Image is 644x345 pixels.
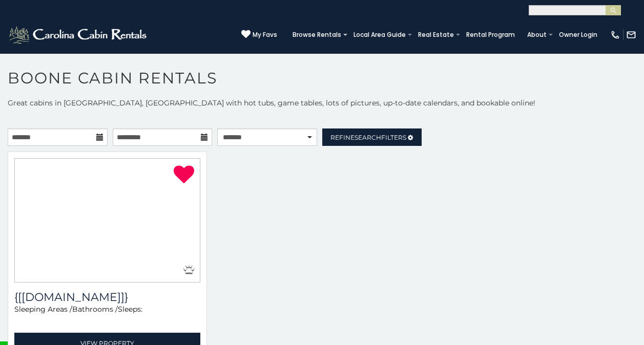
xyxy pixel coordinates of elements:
[174,164,194,186] a: Remove from favorites
[14,290,200,304] h3: {[getUnitName(property)]}
[330,134,406,141] span: Refine Filters
[610,30,620,40] img: phone-regular-white.png
[241,30,277,40] a: My Favs
[355,134,381,141] span: Search
[348,28,411,42] a: Local Area Guide
[287,28,346,42] a: Browse Rentals
[14,304,200,330] div: Sleeping Areas / Bathrooms / Sleeps:
[461,28,520,42] a: Rental Program
[322,128,422,146] a: RefineSearchFilters
[253,30,277,39] span: My Favs
[522,28,552,42] a: About
[554,28,603,42] a: Owner Login
[626,30,636,40] img: mail-regular-white.png
[8,25,150,45] img: White-1-2.png
[413,28,459,42] a: Real Estate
